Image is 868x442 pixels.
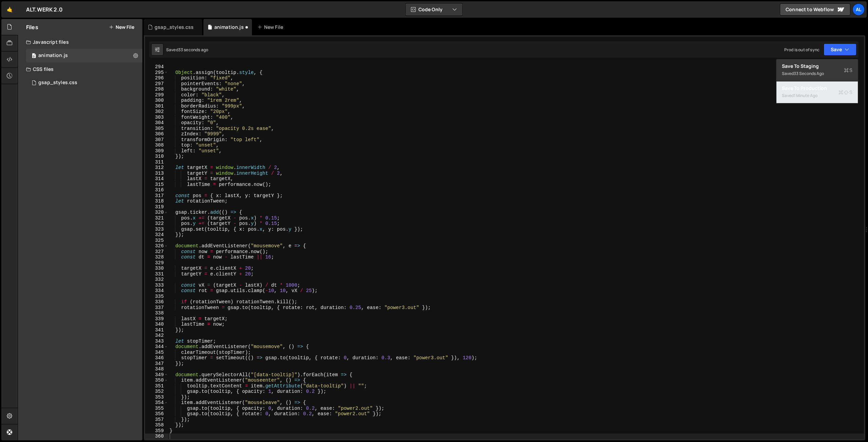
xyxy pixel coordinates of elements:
[145,176,168,182] div: 314
[145,411,168,417] div: 356
[145,288,168,294] div: 334
[145,232,168,238] div: 324
[145,299,168,305] div: 336
[406,3,462,16] button: Code Only
[109,24,134,30] button: New File
[145,310,168,316] div: 338
[145,316,168,322] div: 339
[145,98,168,103] div: 300
[782,63,852,70] div: Save to Staging
[145,355,168,361] div: 346
[145,81,168,87] div: 297
[145,137,168,143] div: 307
[145,187,168,193] div: 316
[145,120,168,126] div: 304
[145,142,168,148] div: 308
[145,434,168,439] div: 360
[145,422,168,428] div: 358
[145,350,168,355] div: 345
[26,49,142,62] div: 14912/38821.js
[145,249,168,255] div: 327
[839,89,852,96] span: S
[155,24,194,31] div: gsap_styles.css
[145,215,168,221] div: 321
[145,193,168,199] div: 317
[145,322,168,327] div: 340
[145,361,168,367] div: 347
[145,70,168,76] div: 295
[844,67,852,74] span: S
[1,1,18,18] a: 🤙
[145,210,168,215] div: 320
[145,395,168,400] div: 353
[214,24,244,31] div: animation.js
[776,81,858,103] button: Save to ProductionS Saved1 minute ago
[257,24,286,31] div: New File
[145,131,168,137] div: 306
[145,327,168,333] div: 341
[145,339,168,344] div: 343
[145,277,168,283] div: 332
[145,87,168,92] div: 298
[145,159,168,165] div: 311
[145,372,168,378] div: 349
[145,406,168,411] div: 355
[145,109,168,115] div: 302
[145,417,168,423] div: 357
[145,305,168,311] div: 337
[782,85,852,92] div: Save to Production
[145,389,168,395] div: 352
[145,283,168,288] div: 333
[145,227,168,232] div: 323
[145,344,168,350] div: 344
[145,75,168,81] div: 296
[145,383,168,389] div: 351
[776,59,858,104] div: Code Only
[145,428,168,434] div: 359
[145,171,168,176] div: 313
[145,64,168,70] div: 294
[26,23,38,31] h2: Files
[145,103,168,109] div: 301
[145,260,168,266] div: 329
[145,254,168,260] div: 328
[780,3,850,16] a: Connect to Webflow
[145,204,168,210] div: 319
[145,115,168,120] div: 303
[794,93,817,98] div: 1 minute ago
[26,76,142,90] div: 14912/40509.css
[18,35,142,49] div: Javascript files
[145,165,168,171] div: 312
[38,80,77,86] div: gsap_styles.css
[145,92,168,98] div: 299
[145,238,168,244] div: 325
[782,70,852,78] div: Saved
[145,366,168,372] div: 348
[38,53,68,59] div: animation.js
[178,47,208,53] div: 33 seconds ago
[145,126,168,132] div: 305
[782,92,852,100] div: Saved
[26,5,63,14] div: ALT.WERK 2.0
[852,3,865,16] a: AL
[18,62,142,76] div: CSS files
[784,47,820,53] div: Prod is out of sync
[145,221,168,227] div: 322
[145,148,168,154] div: 309
[145,243,168,249] div: 326
[145,333,168,339] div: 342
[824,43,856,56] button: Save
[776,59,858,81] button: Save to StagingS Saved33 seconds ago
[145,271,168,277] div: 331
[145,400,168,406] div: 354
[794,71,824,76] div: 33 seconds ago
[145,182,168,188] div: 315
[32,54,36,59] span: 0
[145,198,168,204] div: 318
[166,47,208,53] div: Saved
[145,294,168,300] div: 335
[145,266,168,271] div: 330
[145,378,168,383] div: 350
[145,154,168,159] div: 310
